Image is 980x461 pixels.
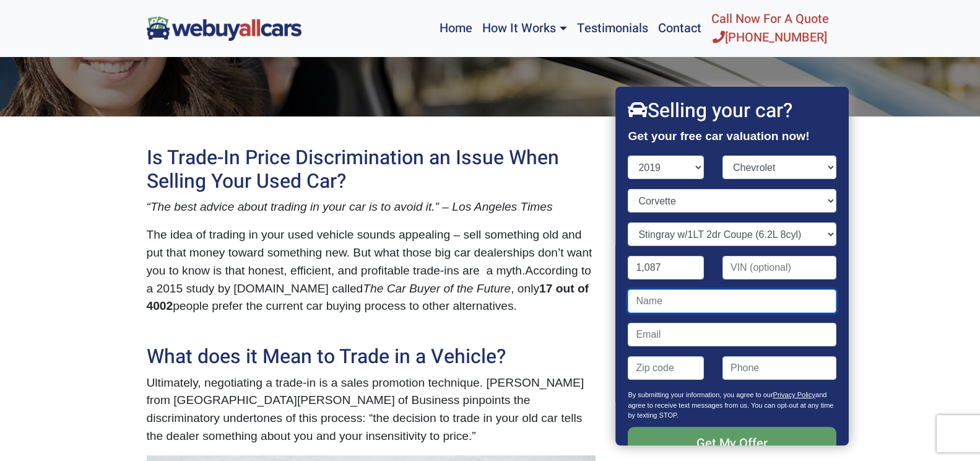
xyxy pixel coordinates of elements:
p: By submitting your information, you agree to our and agree to receive text messages from us. You ... [628,390,836,427]
input: Name [628,289,836,313]
span: , only [511,282,539,295]
a: Contact [653,5,706,52]
a: Home [435,5,477,52]
a: Privacy Policy [773,391,815,398]
h2: Is Trade-In Price Discrimination an Issue When Selling Your Used Car? [147,146,599,194]
input: Email [628,323,836,346]
span: “Th [147,200,165,213]
input: Get My Offer [628,427,836,460]
input: Zip code [628,356,705,380]
input: VIN (optional) [722,256,836,279]
input: Mileage [628,256,705,279]
a: Testimonials [572,5,653,52]
img: We Buy All Cars in NJ logo [147,16,301,40]
span: The idea of trading in your used vehicle sounds appealing – sell something old and put that money... [147,228,592,277]
span: people prefer the current car buying process to other alternatives. [173,299,517,312]
a: How It Works [477,5,571,52]
strong: Get your free car valuation now! [628,130,810,143]
span: e best advice about trading in your car is to avoid it.” – Los Angeles Times [164,200,552,213]
input: Phone [722,356,836,380]
a: Call Now For A Quote[PHONE_NUMBER] [706,5,834,52]
span: The Car Buyer of the Future [363,282,511,295]
span: According to a 2015 study by [DOMAIN_NAME] called [147,264,592,295]
h2: Selling your car? [628,99,836,123]
h2: What does it Mean to Trade in a Vehicle? [147,345,599,369]
span: Ultimately, negotiating a trade-in is a sales promotion technique. [PERSON_NAME] from [GEOGRAPHIC... [147,376,584,442]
